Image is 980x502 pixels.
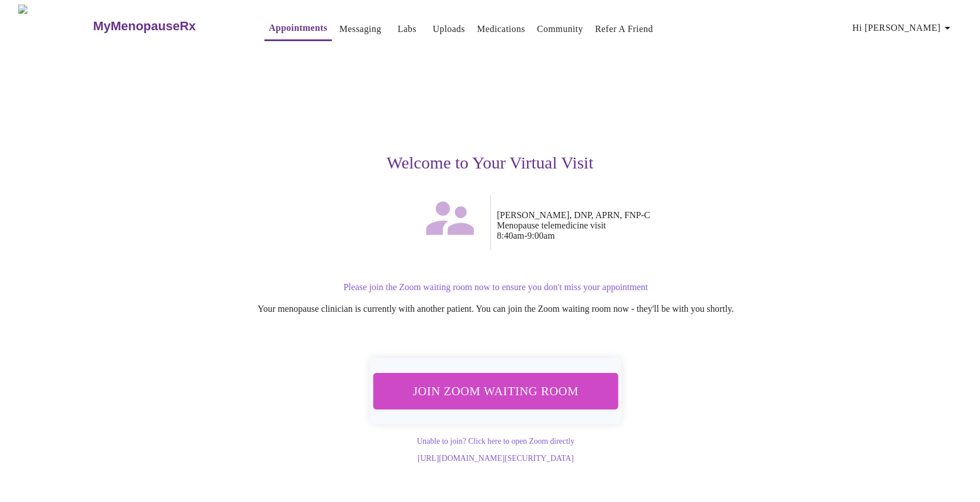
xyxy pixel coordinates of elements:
p: Your menopause clinician is currently with another patient. You can join the Zoom waiting room no... [150,304,842,314]
h3: MyMenopauseRx [93,19,196,34]
h3: Welcome to Your Virtual Visit [138,153,842,172]
a: Appointments [269,20,327,36]
a: Community [537,21,583,37]
a: Medications [477,21,525,37]
button: Appointments [264,17,332,41]
a: Messaging [339,21,381,37]
button: Community [532,18,588,41]
a: [URL][DOMAIN_NAME][SECURITY_DATA] [417,454,573,463]
button: Labs [389,18,425,41]
button: Medications [472,18,529,41]
a: Uploads [433,21,465,37]
button: Messaging [335,18,385,41]
button: Uploads [428,18,470,41]
span: Hi [PERSON_NAME] [853,20,954,36]
a: Unable to join? Click here to open Zoom directly [417,437,575,445]
a: Labs [397,21,416,37]
button: Hi [PERSON_NAME] [848,17,959,39]
span: Join Zoom Waiting Room [388,380,603,401]
button: Join Zoom Waiting Room [373,373,618,409]
button: Refer a Friend [591,18,658,41]
img: MyMenopauseRx Logo [18,5,92,47]
p: [PERSON_NAME], DNP, APRN, FNP-C Menopause telemedicine visit 8:40am - 9:00am [497,210,842,241]
p: Please join the Zoom waiting room now to ensure you don't miss your appointment [150,282,842,292]
a: Refer a Friend [595,21,653,37]
a: MyMenopauseRx [92,6,242,46]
